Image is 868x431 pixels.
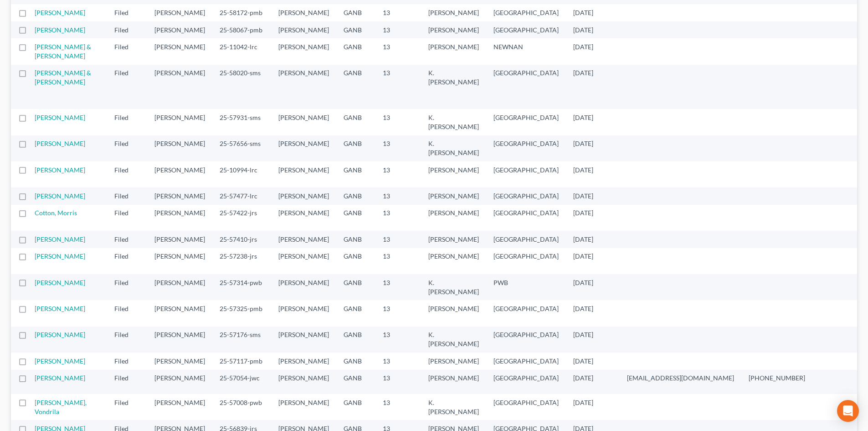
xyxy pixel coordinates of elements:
[421,300,486,326] td: [PERSON_NAME]
[147,161,212,187] td: [PERSON_NAME]
[421,274,486,300] td: K. [PERSON_NAME]
[486,135,566,161] td: [GEOGRAPHIC_DATA]
[336,161,375,187] td: GANB
[336,248,375,274] td: GANB
[566,274,620,300] td: [DATE]
[35,279,85,286] a: [PERSON_NAME]
[212,205,271,231] td: 25-57422-jrs
[486,161,566,187] td: [GEOGRAPHIC_DATA]
[271,300,336,326] td: [PERSON_NAME]
[271,187,336,204] td: [PERSON_NAME]
[336,21,375,38] td: GANB
[375,65,421,109] td: 13
[336,231,375,248] td: GANB
[486,370,566,394] td: [GEOGRAPHIC_DATA]
[566,109,620,135] td: [DATE]
[336,38,375,64] td: GANB
[107,205,147,231] td: Filed
[147,38,212,64] td: [PERSON_NAME]
[375,161,421,187] td: 13
[421,38,486,64] td: [PERSON_NAME]
[271,327,336,353] td: [PERSON_NAME]
[627,374,734,383] pre: [EMAIL_ADDRESS][DOMAIN_NAME]
[271,21,336,38] td: [PERSON_NAME]
[35,252,85,260] a: [PERSON_NAME]
[271,4,336,21] td: [PERSON_NAME]
[35,140,85,147] a: [PERSON_NAME]
[212,300,271,326] td: 25-57325-pmb
[147,65,212,109] td: [PERSON_NAME]
[336,187,375,204] td: GANB
[375,370,421,394] td: 13
[271,370,336,394] td: [PERSON_NAME]
[107,21,147,38] td: Filed
[107,135,147,161] td: Filed
[212,327,271,353] td: 25-57176-sms
[566,394,620,420] td: [DATE]
[212,135,271,161] td: 25-57656-sms
[375,394,421,420] td: 13
[486,353,566,369] td: [GEOGRAPHIC_DATA]
[421,187,486,204] td: [PERSON_NAME]
[336,300,375,326] td: GANB
[486,21,566,38] td: [GEOGRAPHIC_DATA]
[421,4,486,21] td: [PERSON_NAME]
[271,248,336,274] td: [PERSON_NAME]
[421,109,486,135] td: K. [PERSON_NAME]
[147,370,212,394] td: [PERSON_NAME]
[147,248,212,274] td: [PERSON_NAME]
[336,327,375,353] td: GANB
[421,231,486,248] td: [PERSON_NAME]
[566,38,620,64] td: [DATE]
[212,187,271,204] td: 25-57477-lrc
[147,300,212,326] td: [PERSON_NAME]
[486,300,566,326] td: [GEOGRAPHIC_DATA]
[566,4,620,21] td: [DATE]
[421,248,486,274] td: [PERSON_NAME]
[421,327,486,353] td: K. [PERSON_NAME]
[35,114,85,121] a: [PERSON_NAME]
[486,4,566,21] td: [GEOGRAPHIC_DATA]
[421,135,486,161] td: K. [PERSON_NAME]
[212,21,271,38] td: 25-58067-pmb
[107,394,147,420] td: Filed
[107,109,147,135] td: Filed
[421,21,486,38] td: [PERSON_NAME]
[375,205,421,231] td: 13
[212,109,271,135] td: 25-57931-sms
[147,21,212,38] td: [PERSON_NAME]
[336,109,375,135] td: GANB
[212,161,271,187] td: 25-10994-lrc
[336,4,375,21] td: GANB
[271,161,336,187] td: [PERSON_NAME]
[486,274,566,300] td: PWB
[35,69,91,86] a: [PERSON_NAME] & [PERSON_NAME]
[336,353,375,369] td: GANB
[147,187,212,204] td: [PERSON_NAME]
[566,65,620,109] td: [DATE]
[375,300,421,326] td: 13
[421,161,486,187] td: [PERSON_NAME]
[147,109,212,135] td: [PERSON_NAME]
[147,135,212,161] td: [PERSON_NAME]
[336,370,375,394] td: GANB
[35,166,85,174] a: [PERSON_NAME]
[375,327,421,353] td: 13
[837,400,859,422] div: Open Intercom Messenger
[271,109,336,135] td: [PERSON_NAME]
[107,4,147,21] td: Filed
[107,65,147,109] td: Filed
[212,65,271,109] td: 25-58020-sms
[212,353,271,369] td: 25-57117-pmb
[147,394,212,420] td: [PERSON_NAME]
[375,21,421,38] td: 13
[147,327,212,353] td: [PERSON_NAME]
[375,353,421,369] td: 13
[107,38,147,64] td: Filed
[566,21,620,38] td: [DATE]
[375,187,421,204] td: 13
[566,135,620,161] td: [DATE]
[147,231,212,248] td: [PERSON_NAME]
[486,187,566,204] td: [GEOGRAPHIC_DATA]
[212,394,271,420] td: 25-57008-pwb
